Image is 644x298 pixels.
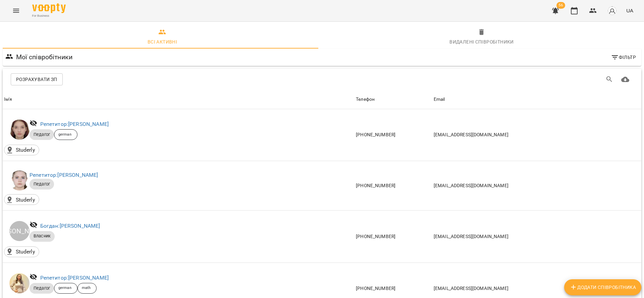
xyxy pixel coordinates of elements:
p: german [58,285,71,291]
button: Фільтр [608,51,639,63]
h6: Мої співробітники [16,52,73,62]
span: 56 [556,2,565,9]
td: [EMAIL_ADDRESS][DOMAIN_NAME] [432,211,641,263]
p: math [82,285,91,291]
a: Богдан:[PERSON_NAME] [40,223,100,229]
button: Розрахувати ЗП [11,73,63,85]
span: Педагог [30,132,54,138]
div: Видалені cпівробітники [449,38,514,46]
button: Додати співробітника [564,279,641,295]
div: Ім'я [4,95,12,103]
div: Email [434,95,445,103]
img: Івченко Олександра Богданівна [9,120,30,140]
p: Studerly [16,196,35,204]
span: Телефон [356,95,431,103]
p: Studerly [16,248,35,256]
div: Всі активні [148,38,177,46]
div: math [77,283,97,294]
img: Voopty Logo [32,3,66,13]
span: For Business [32,14,66,18]
td: [PHONE_NUMBER] [355,109,432,161]
div: Sort [356,95,375,103]
p: Studerly [16,146,35,154]
span: Додати співробітника [570,283,636,291]
img: Бабій Ангеліна Олександрівна [9,170,30,191]
span: Власник [30,233,55,239]
button: Завантажити CSV [617,71,633,87]
p: german [58,132,71,138]
td: [PHONE_NUMBER] [355,211,432,263]
div: Sort [434,95,445,103]
span: Ім'я [4,95,353,103]
button: Menu [8,3,24,19]
span: Email [434,95,640,103]
span: Педагог [30,285,54,291]
div: Studerly() [4,246,39,257]
div: Studerly() [4,194,39,205]
img: Богомоленко Ірина Павлівна [9,273,30,293]
td: [EMAIL_ADDRESS][DOMAIN_NAME] [432,161,641,211]
div: Studerly() [4,145,39,155]
span: Педагог [30,181,54,187]
a: Репетитор:[PERSON_NAME] [30,172,98,178]
button: Пошук [601,71,618,87]
div: [PERSON_NAME] [9,221,30,241]
td: [PHONE_NUMBER] [355,161,432,211]
button: UA [624,4,636,17]
span: UA [626,7,633,14]
div: Table Toolbar [3,69,641,90]
a: Репетитор:[PERSON_NAME] [40,275,109,281]
div: german [54,283,77,294]
span: Розрахувати ЗП [16,75,57,83]
div: Телефон [356,95,375,103]
span: Фільтр [611,53,636,61]
div: Sort [4,95,12,103]
td: [EMAIL_ADDRESS][DOMAIN_NAME] [432,109,641,161]
div: german [54,129,77,140]
img: avatar_s.png [607,6,617,15]
a: Репетитор:[PERSON_NAME] [40,121,109,127]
